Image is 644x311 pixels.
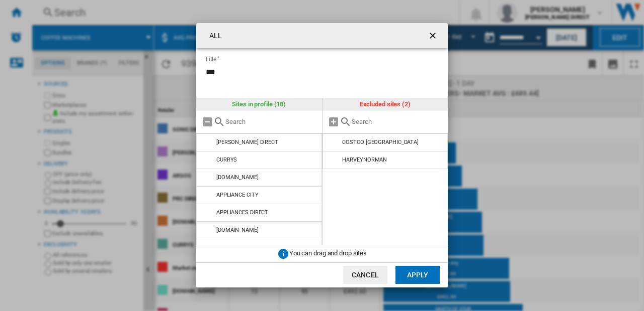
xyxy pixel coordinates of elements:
md-icon: Remove all [201,116,213,128]
input: Search [352,118,443,125]
div: [DOMAIN_NAME] [216,174,259,181]
div: APPLIANCES DIRECT [216,209,268,216]
input: Search [225,118,317,125]
button: getI18NText('BUTTONS.CLOSE_DIALOG') [424,26,444,46]
div: Sites in profile (18) [196,98,322,110]
div: HARVEYNORMAN [342,157,387,163]
div: ARGOS [216,244,235,251]
div: CURRYS [216,157,237,163]
md-icon: Add all [328,116,340,128]
div: APPLIANCE CITY [216,192,259,198]
div: [PERSON_NAME] DIRECT [216,139,278,145]
div: Excluded sites (2) [323,98,448,110]
div: COSTCO [GEOGRAPHIC_DATA] [342,139,419,145]
button: Apply [395,266,440,284]
ng-md-icon: getI18NText('BUTTONS.CLOSE_DIALOG') [428,31,440,43]
div: [DOMAIN_NAME] [216,227,259,233]
button: Cancel [343,266,387,284]
h4: ALL [204,31,222,41]
span: You can drag and drop sites [289,249,367,257]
